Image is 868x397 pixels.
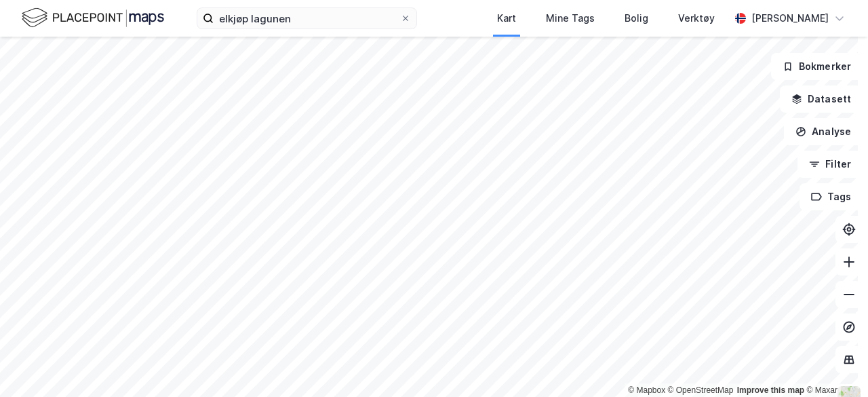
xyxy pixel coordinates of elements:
button: Datasett [780,86,863,113]
div: Mine Tags [546,10,595,26]
img: logo.f888ab2527a4732fd821a326f86c7f29.svg [22,6,164,30]
a: OpenStreetMap [668,385,734,395]
iframe: Chat Widget [800,332,868,397]
div: Verktøy [678,10,715,26]
div: Kontrollprogram for chat [800,332,868,397]
input: Søk på adresse, matrikkel, gårdeiere, leietakere eller personer [214,8,400,29]
div: [PERSON_NAME] [751,10,829,26]
button: Bokmerker [771,53,863,80]
div: Kart [497,10,516,26]
div: Bolig [625,10,648,26]
button: Analyse [784,118,863,145]
a: Improve this map [737,385,804,395]
a: Mapbox [628,385,665,395]
button: Filter [797,151,863,178]
button: Tags [800,183,863,210]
